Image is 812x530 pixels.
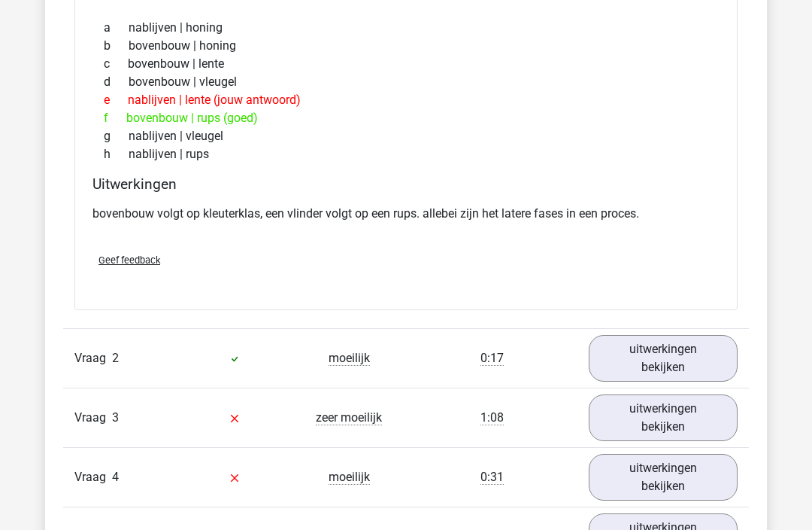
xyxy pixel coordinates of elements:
[329,470,370,485] span: moeilijk
[92,91,720,109] div: nablijven | lente (jouw antwoord)
[92,175,720,193] h4: Uitwerkingen
[329,351,370,366] span: moeilijk
[104,37,129,55] span: b
[104,19,129,37] span: a
[92,109,720,127] div: bovenbouw | rups (goed)
[104,145,129,163] span: h
[104,73,129,91] span: d
[104,91,128,109] span: e
[104,109,126,127] span: f
[589,454,738,501] a: uitwerkingen bekijken
[589,335,738,382] a: uitwerkingen bekijken
[92,37,720,55] div: bovenbouw | honing
[92,19,720,37] div: nablijven | honing
[112,410,119,425] span: 3
[92,127,720,145] div: nablijven | vleugel
[98,254,160,266] span: Geef feedback
[112,470,119,484] span: 4
[92,145,720,163] div: nablijven | rups
[480,351,504,366] span: 0:17
[112,351,119,365] span: 2
[104,55,128,73] span: c
[92,205,720,223] p: bovenbouw volgt op kleuterklas, een vlinder volgt op een rups. allebei zijn het latere fases in e...
[74,349,112,367] span: Vraag
[104,127,129,145] span: g
[74,409,112,427] span: Vraag
[480,470,504,485] span: 0:31
[480,410,504,425] span: 1:08
[92,55,720,73] div: bovenbouw | lente
[74,468,112,486] span: Vraag
[316,410,382,425] span: zeer moeilijk
[92,73,720,91] div: bovenbouw | vleugel
[589,394,738,441] a: uitwerkingen bekijken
